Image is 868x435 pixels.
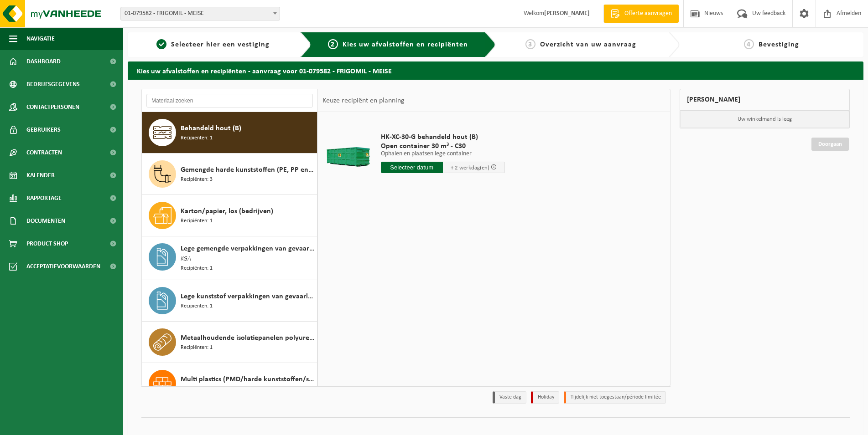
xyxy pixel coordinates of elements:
span: 01-079582 - FRIGOMIL - MEISE [120,7,280,20]
span: Recipiënten: 1 [181,264,213,273]
li: Vaste dag [493,391,526,404]
button: Behandeld hout (B) Recipiënten: 1 [142,112,317,154]
a: Offerte aanvragen [603,5,679,23]
h2: Kies uw afvalstoffen en recipiënten - aanvraag voor 01-079582 - FRIGOMIL - MEISE [128,61,863,79]
span: Dashboard [26,50,61,73]
button: Gemengde harde kunststoffen (PE, PP en PVC), recycleerbaar (industrieel) Recipiënten: 3 [142,154,317,195]
span: Recipiënten: 1 [181,343,213,352]
span: Recipiënten: 1 [181,217,213,225]
input: Materiaal zoeken [146,94,313,107]
span: Rapportage [26,187,62,210]
span: Contactpersonen [26,96,79,118]
span: Recipiënten: 1 [181,385,213,394]
span: KGA [181,254,191,264]
span: Acceptatievoorwaarden [26,255,100,278]
span: + 2 werkdag(en) [451,165,489,171]
button: Multi plastics (PMD/harde kunststoffen/spanbanden/EPS/folie naturel/folie gemengd) Recipiënten: 1 [142,363,317,404]
span: Documenten [26,210,65,232]
strong: [PERSON_NAME] [544,10,590,17]
button: Lege kunststof verpakkingen van gevaarlijke stoffen Recipiënten: 1 [142,280,317,322]
span: Karton/papier, los (bedrijven) [181,206,273,217]
span: Selecteer hier een vestiging [171,41,270,48]
input: Selecteer datum [381,162,443,173]
button: Karton/papier, los (bedrijven) Recipiënten: 1 [142,195,317,236]
span: Recipiënten: 1 [181,302,213,311]
li: Holiday [531,391,559,404]
span: Product Shop [26,232,68,255]
span: Overzicht van uw aanvraag [540,41,636,48]
span: 1 [156,39,166,49]
span: Kalender [26,164,55,187]
div: Keuze recipiënt en planning [318,89,409,112]
div: [PERSON_NAME] [680,89,850,111]
p: Uw winkelmand is leeg [680,111,849,128]
a: Doorgaan [811,138,849,151]
button: Lege gemengde verpakkingen van gevaarlijke stoffen KGA Recipiënten: 1 [142,236,317,280]
span: 4 [744,39,754,49]
span: Recipiënten: 3 [181,175,213,184]
span: Multi plastics (PMD/harde kunststoffen/spanbanden/EPS/folie naturel/folie gemengd) [181,374,315,385]
button: Metaalhoudende isolatiepanelen polyurethaan (PU) Recipiënten: 1 [142,322,317,363]
span: Bevestiging [759,41,799,48]
span: Behandeld hout (B) [181,123,241,134]
span: Lege gemengde verpakkingen van gevaarlijke stoffen [181,243,315,254]
span: Recipiënten: 1 [181,134,213,143]
span: 01-079582 - FRIGOMIL - MEISE [121,7,280,20]
li: Tijdelijk niet toegestaan/période limitée [564,391,666,404]
span: Gebruikers [26,118,61,141]
span: Kies uw afvalstoffen en recipiënten [343,41,468,48]
span: Lege kunststof verpakkingen van gevaarlijke stoffen [181,291,315,302]
span: HK-XC-30-G behandeld hout (B) [381,133,505,142]
span: 2 [328,39,338,49]
span: 3 [525,39,535,49]
span: Contracten [26,141,62,164]
span: Metaalhoudende isolatiepanelen polyurethaan (PU) [181,333,315,343]
span: Navigatie [26,27,55,50]
span: Bedrijfsgegevens [26,73,80,96]
span: Gemengde harde kunststoffen (PE, PP en PVC), recycleerbaar (industrieel) [181,164,315,175]
p: Ophalen en plaatsen lege container [381,151,505,157]
span: Open container 30 m³ - C30 [381,142,505,151]
a: 1Selecteer hier een vestiging [132,39,293,50]
span: Offerte aanvragen [622,9,674,18]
